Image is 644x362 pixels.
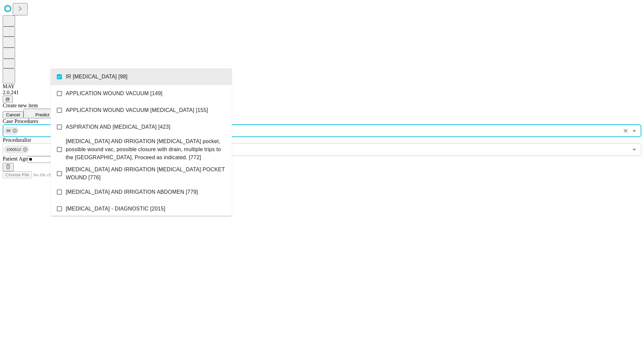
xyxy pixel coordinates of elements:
[3,89,641,96] div: 2.0.241
[66,166,226,182] span: [MEDICAL_DATA] AND IRRIGATION [MEDICAL_DATA] POCKET WOUND [776]
[66,106,208,114] span: APPLICATION WOUND VACUUM [MEDICAL_DATA] [155]
[3,118,38,124] span: Scheduled Procedure
[5,97,10,102] span: @
[621,126,630,135] button: Clear
[66,205,165,213] span: [MEDICAL_DATA] - DIAGNOSTIC [2015]
[630,126,639,135] button: Close
[66,137,226,162] span: [MEDICAL_DATA] AND IRRIGATION [MEDICAL_DATA] pocket, possible wound vac, possible closure with dr...
[66,89,162,98] span: APPLICATION WOUND VACUUM [149]
[4,146,24,154] span: 1000512
[6,112,20,117] span: Cancel
[4,127,13,135] span: 98
[3,156,28,162] span: Patient Age
[3,137,31,143] span: Proceduralist
[3,111,23,118] button: Cancel
[66,123,170,131] span: ASPIRATION AND [MEDICAL_DATA] [423]
[35,112,49,117] span: Predict
[66,188,198,196] span: [MEDICAL_DATA] AND IRRIGATION ABDOMEN [779]
[3,103,38,108] span: Create new item
[3,96,13,103] button: @
[66,73,127,81] span: IR [MEDICAL_DATA] [98]
[3,83,641,89] div: MAY
[4,127,19,135] div: 98
[630,145,639,154] button: Open
[4,145,29,154] div: 1000512
[23,109,54,118] button: Predict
